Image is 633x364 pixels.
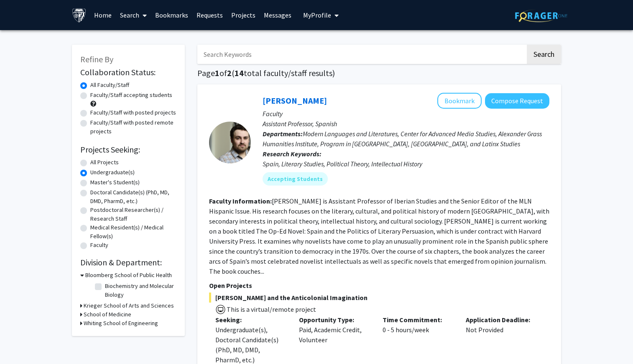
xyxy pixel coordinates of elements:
label: Biochemistry and Molecular Biology [105,282,174,299]
span: Modern Languages and Literatures, Center for Advanced Media Studies, Alexander Grass Humanities I... [263,130,542,148]
a: Bookmarks [151,0,192,30]
div: Spain, Literary Studies, Political Theory, Intellectual History [263,159,549,169]
span: [PERSON_NAME] and the Anticolonial Imagination [209,293,549,303]
label: Postdoctoral Researcher(s) / Research Staff [90,206,176,223]
label: Faculty/Staff with posted remote projects [90,118,176,136]
a: Search [116,0,151,30]
label: Master's Student(s) [90,178,140,187]
span: My Profile [303,11,331,19]
label: Doctoral Candidate(s) (PhD, MD, DMD, PharmD, etc.) [90,188,176,206]
b: Research Keywords: [263,150,322,158]
a: Requests [192,0,227,30]
p: Time Commitment: [383,315,454,325]
iframe: Chat [6,326,36,358]
label: Medical Resident(s) / Medical Fellow(s) [90,223,176,241]
label: All Faculty/Staff [90,81,129,89]
a: Home [90,0,116,30]
p: Opportunity Type: [299,315,370,325]
b: Faculty Information: [209,197,272,205]
h3: Krieger School of Arts and Sciences [84,301,174,310]
fg-read-more: [PERSON_NAME] is Assistant Professor of Iberian Studies and the Senior Editor of the MLN Hispanic... [209,197,549,275]
span: 14 [235,68,244,78]
h3: Bloomberg School of Public Health [85,271,172,280]
h1: Page of ( total faculty/staff results) [197,68,561,78]
span: This is a virtual/remote project [226,305,316,313]
button: Compose Request to Becquer Seguin [485,93,549,109]
h2: Division & Department: [80,257,176,267]
a: Projects [227,0,260,30]
label: Undergraduate(s) [90,168,135,177]
p: Seeking: [215,315,286,325]
h3: School of Medicine [84,310,131,319]
p: Assistant Professor, Spanish [263,119,549,129]
b: Departments: [263,130,303,138]
input: Search Keywords [197,45,526,64]
p: Open Projects [209,280,549,290]
label: Faculty [90,241,108,249]
h2: Collaboration Status: [80,67,176,77]
h3: Whiting School of Engineering [84,319,158,328]
span: 1 [215,68,220,78]
button: Add Becquer Seguin to Bookmarks [437,93,482,109]
label: All Projects [90,158,119,167]
label: Faculty/Staff with posted projects [90,108,176,117]
button: Search [527,45,561,64]
img: ForagerOne Logo [515,9,567,22]
mat-chip: Accepting Students [263,172,328,186]
span: 2 [227,68,232,78]
a: Messages [260,0,296,30]
label: Faculty/Staff accepting students [90,91,172,99]
p: Application Deadline: [466,315,537,325]
a: [PERSON_NAME] [263,95,327,106]
span: Refine By [80,54,113,64]
h2: Projects Seeking: [80,145,176,155]
img: Johns Hopkins University Logo [72,8,87,23]
p: Faculty [263,109,549,119]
